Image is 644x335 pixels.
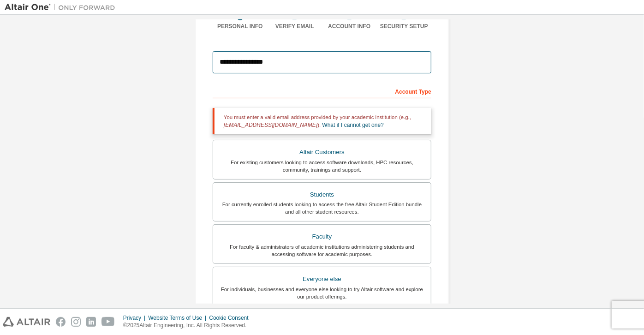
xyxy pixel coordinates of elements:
[86,317,96,327] img: linkedin.svg
[101,317,115,327] img: youtube.svg
[219,286,425,300] div: For individuals, businesses and everyone else looking to try Altair software and explore our prod...
[213,84,431,98] div: Account Type
[209,314,254,322] div: Cookie Consent
[322,122,384,128] a: What if I cannot get one?
[219,273,425,286] div: Everyone else
[3,317,50,327] img: altair_logo.svg
[377,23,432,30] div: Security Setup
[219,243,425,258] div: For faculty & administrators of academic institutions administering students and accessing softwa...
[219,201,425,215] div: For currently enrolled students looking to access the free Altair Student Edition bundle and all ...
[219,188,425,201] div: Students
[123,314,148,322] div: Privacy
[219,159,425,173] div: For existing customers looking to access software downloads, HPC resources, community, trainings ...
[71,317,81,327] img: instagram.svg
[148,314,209,322] div: Website Terms of Use
[219,146,425,159] div: Altair Customers
[56,317,66,327] img: facebook.svg
[268,23,322,30] div: Verify Email
[224,122,317,128] span: [EMAIL_ADDRESS][DOMAIN_NAME]
[5,3,120,12] img: Altair One
[213,23,268,30] div: Personal Info
[213,108,431,134] div: You must enter a valid email address provided by your academic institution (e.g., ).
[123,322,254,329] p: © 2025 Altair Engineering, Inc. All Rights Reserved.
[322,23,377,30] div: Account Info
[219,230,425,243] div: Faculty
